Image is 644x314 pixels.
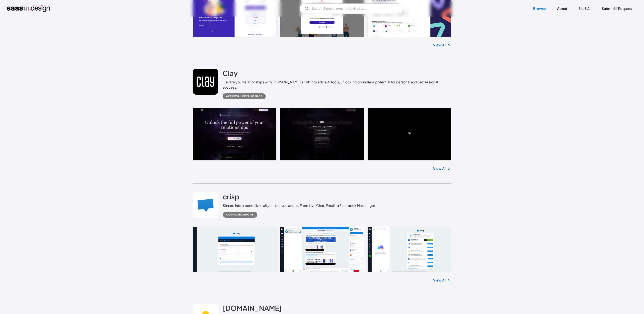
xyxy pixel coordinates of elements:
[7,5,50,12] a: home
[573,4,596,13] a: SaaS Ai
[528,4,551,13] a: Browse
[223,203,375,208] div: Shared Inbox centralizes all your conversations. From Live Chat, Email to Facebook Messenger
[223,304,282,312] h2: [DOMAIN_NAME]
[223,80,451,90] div: Elevate your relationships with [PERSON_NAME]'s cutting-edge AI tools, unlocking boundless potent...
[223,69,238,77] h2: Clay
[300,3,403,14] input: Search UI designs you're looking for...
[226,94,262,99] div: Artificial Intelligence
[433,42,446,48] a: View All
[552,4,572,13] a: About
[300,3,403,14] form: Email Form
[433,166,446,171] a: View All
[226,212,254,217] div: Communications
[223,192,239,201] h2: crisp
[223,69,238,80] a: Clay
[433,278,446,283] a: View All
[597,4,637,13] a: Submit UI Request
[223,192,239,203] a: crisp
